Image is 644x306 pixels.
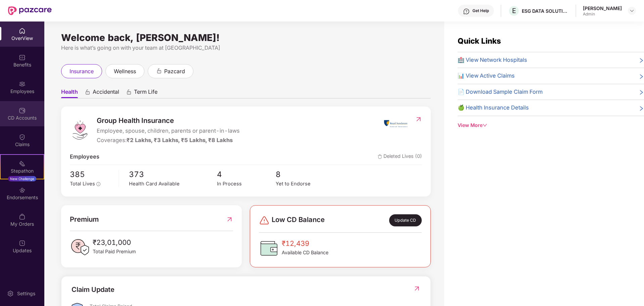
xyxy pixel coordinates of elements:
span: 📄 Download Sample Claim Form [458,88,543,96]
img: RedirectIcon [413,285,420,292]
span: Deleted Lives (0) [378,152,422,161]
span: Total Paid Premium [93,248,136,255]
img: CDBalanceIcon [259,238,279,258]
div: Coverages: [97,136,240,145]
span: 373 [129,168,217,180]
span: 8 [276,168,334,180]
div: New Challenge [8,176,36,181]
div: View More [458,122,644,129]
img: New Pazcare Logo [8,6,52,15]
div: Health Card Available [129,180,217,188]
div: Update CD [389,214,422,226]
img: RedirectIcon [415,116,422,123]
div: Settings [15,290,37,297]
div: Get Help [472,8,489,13]
img: PaidPremiumIcon [70,237,90,257]
span: right [639,89,644,96]
span: E [512,7,516,15]
span: Employees [70,152,99,161]
span: 385 [70,168,114,180]
span: Health [61,88,78,98]
img: svg+xml;base64,PHN2ZyBpZD0iRW5kb3JzZW1lbnRzIiB4bWxucz0iaHR0cDovL3d3dy53My5vcmcvMjAwMC9zdmciIHdpZH... [19,187,26,193]
img: deleteIcon [378,155,382,159]
span: Premium [70,214,99,225]
img: svg+xml;base64,PHN2ZyBpZD0iSG9tZSIgeG1sbnM9Imh0dHA6Ly93d3cudzMub3JnLzIwMDAvc3ZnIiB3aWR0aD0iMjAiIG... [19,28,26,34]
span: insurance [70,67,94,76]
div: animation [126,89,132,95]
img: RedirectIcon [226,214,233,225]
img: svg+xml;base64,PHN2ZyB4bWxucz0iaHR0cDovL3d3dy53My5vcmcvMjAwMC9zdmciIHdpZHRoPSIyMSIgaGVpZ2h0PSIyMC... [19,160,26,167]
img: svg+xml;base64,PHN2ZyBpZD0iQmVuZWZpdHMiIHhtbG5zPSJodHRwOi8vd3d3LnczLm9yZy8yMDAwL3N2ZyIgd2lkdGg9Ij... [19,54,26,61]
span: Term Life [134,88,157,98]
span: wellness [114,67,136,76]
span: Group Health Insurance [97,115,240,126]
div: Claim Update [72,285,114,295]
img: logo [70,120,90,140]
img: svg+xml;base64,PHN2ZyBpZD0iQ0RfQWNjb3VudHMiIGRhdGEtbmFtZT0iQ0QgQWNjb3VudHMiIHhtbG5zPSJodHRwOi8vd3... [19,107,26,114]
div: Admin [583,11,622,17]
div: In Process [217,180,276,188]
span: right [639,73,644,80]
img: svg+xml;base64,PHN2ZyBpZD0iRHJvcGRvd24tMzJ4MzIiIHhtbG5zPSJodHRwOi8vd3d3LnczLm9yZy8yMDAwL3N2ZyIgd2... [629,8,635,13]
span: Low CD Balance [272,214,325,226]
div: [PERSON_NAME] [583,5,622,11]
span: Available CD Balance [282,249,328,256]
img: svg+xml;base64,PHN2ZyBpZD0iVXBkYXRlZCIgeG1sbnM9Imh0dHA6Ly93d3cudzMub3JnLzIwMDAvc3ZnIiB3aWR0aD0iMj... [19,240,26,247]
span: right [639,57,644,64]
div: Welcome back, [PERSON_NAME]! [61,35,431,40]
span: ₹2 Lakhs, ₹3 Lakhs, ₹5 Lakhs, ₹8 Lakhs [127,137,233,143]
span: 🍏 Health Insurance Details [458,103,529,112]
img: svg+xml;base64,PHN2ZyBpZD0iRGFuZ2VyLTMyeDMyIiB4bWxucz0iaHR0cDovL3d3dy53My5vcmcvMjAwMC9zdmciIHdpZH... [259,215,270,226]
div: animation [156,68,162,74]
span: Quick Links [458,36,501,45]
span: 4 [217,168,276,180]
span: Total Lives [70,181,95,187]
span: info-circle [96,182,100,186]
span: Employee, spouse, children, parents or parent-in-laws [97,127,240,135]
img: svg+xml;base64,PHN2ZyBpZD0iSGVscC0zMngzMiIgeG1sbnM9Imh0dHA6Ly93d3cudzMub3JnLzIwMDAvc3ZnIiB3aWR0aD... [463,8,470,15]
div: animation [85,89,91,95]
span: down [482,123,487,128]
span: ₹12,439 [282,238,328,249]
div: Yet to Endorse [276,180,334,188]
span: 🏥 View Network Hospitals [458,56,527,64]
div: ESG DATA SOLUTIONS PRIVATE LIMITED [522,8,569,14]
span: right [639,105,644,112]
img: svg+xml;base64,PHN2ZyBpZD0iRW1wbG95ZWVzIiB4bWxucz0iaHR0cDovL3d3dy53My5vcmcvMjAwMC9zdmciIHdpZHRoPS... [19,81,26,87]
span: ₹23,01,000 [93,237,136,248]
img: svg+xml;base64,PHN2ZyBpZD0iTXlfT3JkZXJzIiBkYXRhLW5hbWU9Ik15IE9yZGVycyIgeG1sbnM9Imh0dHA6Ly93d3cudz... [19,213,26,220]
div: Here is what’s going on with your team at [GEOGRAPHIC_DATA] [61,44,431,52]
img: svg+xml;base64,PHN2ZyBpZD0iQ2xhaW0iIHhtbG5zPSJodHRwOi8vd3d3LnczLm9yZy8yMDAwL3N2ZyIgd2lkdGg9IjIwIi... [19,134,26,140]
span: pazcard [164,67,185,76]
img: svg+xml;base64,PHN2ZyBpZD0iU2V0dGluZy0yMHgyMCIgeG1sbnM9Imh0dHA6Ly93d3cudzMub3JnLzIwMDAvc3ZnIiB3aW... [7,290,14,297]
span: Accidental [93,88,119,98]
span: 📊 View Active Claims [458,72,515,80]
img: insurerIcon [383,115,408,132]
div: Stepathon [1,168,44,174]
